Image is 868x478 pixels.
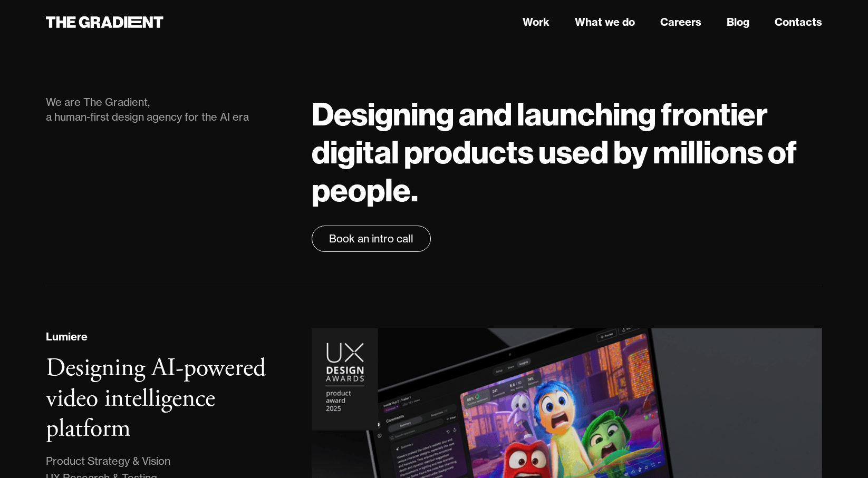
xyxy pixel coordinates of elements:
a: Blog [727,14,749,30]
a: Work [523,14,549,30]
a: Book an intro call [312,226,431,252]
a: What we do [575,14,635,30]
div: We are The Gradient, a human-first design agency for the AI era [46,95,291,124]
h3: Designing AI-powered video intelligence platform [46,352,266,445]
a: Contacts [775,14,822,30]
div: Lumiere [46,329,88,345]
h1: Designing and launching frontier digital products used by millions of people. [312,95,822,209]
a: Careers [660,14,701,30]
